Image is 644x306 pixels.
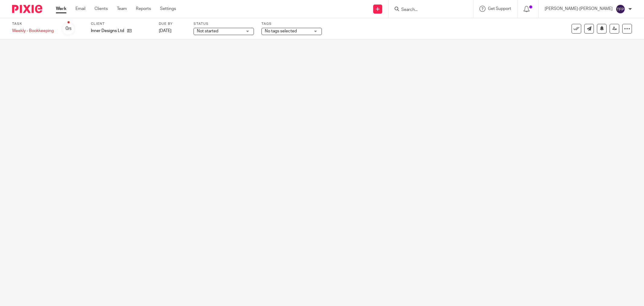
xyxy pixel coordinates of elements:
[75,6,85,12] a: Email
[95,6,108,12] a: Clients
[66,25,72,32] div: 0
[159,21,186,26] label: Due by
[401,7,455,13] input: Search
[488,7,511,11] span: Get Support
[160,6,176,12] a: Settings
[127,28,132,33] i: Open client page
[91,28,124,34] p: Inner Designs Ltd
[545,6,613,12] p: [PERSON_NAME]-[PERSON_NAME]
[12,5,42,13] img: Pixie
[584,24,594,34] a: Send new email to Inner Designs Ltd
[159,29,171,33] span: [DATE]
[194,21,254,26] label: Status
[12,28,54,34] div: Weekly - Bookkeeping
[197,29,218,33] span: Not started
[261,21,322,26] label: Tags
[616,4,625,14] img: svg%3E
[12,21,54,26] label: Task
[56,6,66,12] a: Work
[265,29,297,33] span: No tags selected
[597,24,607,34] button: Snooze task
[117,6,127,12] a: Team
[68,27,72,31] small: /5
[91,21,151,26] label: Client
[610,24,619,34] a: Reassign task
[136,6,151,12] a: Reports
